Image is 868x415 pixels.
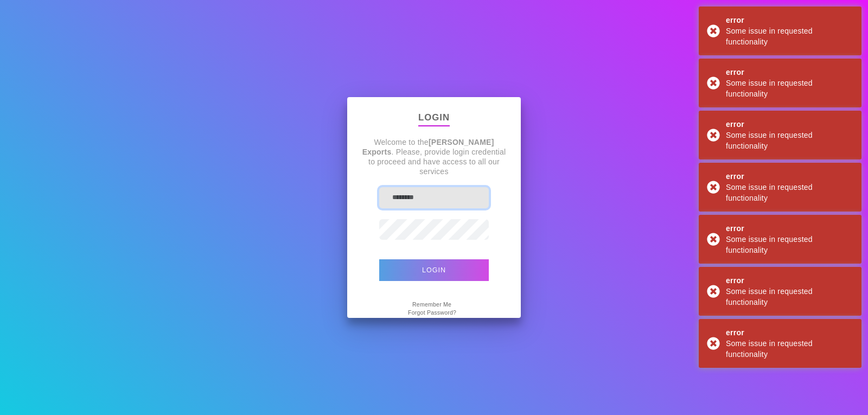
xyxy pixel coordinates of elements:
div: Some issue in requested functionality [726,78,853,99]
strong: [PERSON_NAME] Exports [362,138,494,156]
div: Some issue in requested functionality [726,338,853,360]
p: Login [418,110,450,126]
div: Some issue in requested functionality [726,130,853,151]
div: error [726,15,853,25]
button: Login [379,259,489,281]
div: error [726,223,853,234]
div: error [726,67,853,78]
p: Welcome to the . Please, provide login credential to proceed and have access to all our services [360,137,508,176]
div: Some issue in requested functionality [726,234,853,256]
div: error [726,327,853,338]
div: error [726,119,853,130]
div: Some issue in requested functionality [726,182,853,203]
div: Some issue in requested functionality [726,25,853,47]
div: error [726,171,853,182]
span: Remember Me [412,299,451,310]
div: Some issue in requested functionality [726,286,853,308]
div: error [726,275,853,286]
span: Forgot Password? [408,307,456,318]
